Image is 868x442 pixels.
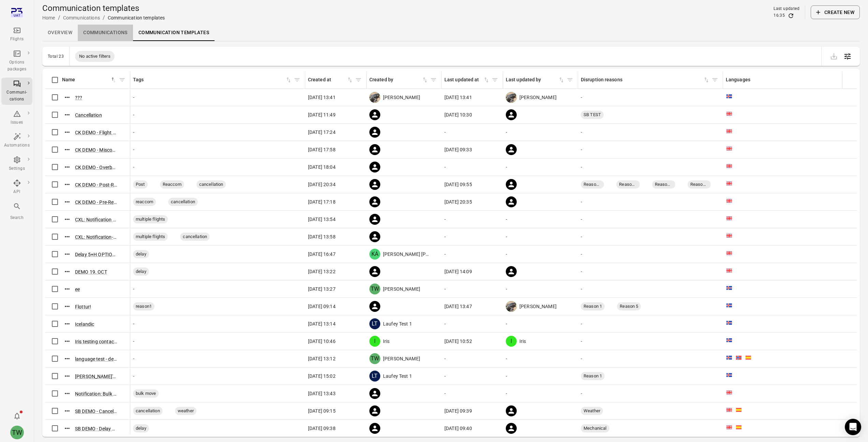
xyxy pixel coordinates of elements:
div: API [4,189,30,195]
span: [DATE] 17:58 [308,146,336,153]
div: I [506,336,517,347]
button: Actions [62,388,72,399]
div: Created by [369,76,422,84]
div: - [444,373,500,379]
span: Reason 1 [581,303,605,310]
button: CXL: Notification + manual options, multiple flights [75,216,118,223]
button: SB DEMO - Delay + 2H [75,425,118,432]
button: Filter by disruption reasons [710,75,720,85]
div: - [133,111,303,118]
div: - [581,286,720,292]
span: Iris [383,338,390,345]
span: Filter by created by [428,75,439,85]
div: - [133,355,303,362]
img: images [506,92,517,103]
span: cancellation [133,408,163,414]
button: Actions [62,284,72,294]
button: CK DEMO - Pre-Reaccom Flight Cancellation [75,199,118,206]
div: - [581,146,720,153]
button: Actions [62,197,72,207]
span: [DATE] 17:18 [308,198,336,205]
span: Mechanical [581,425,609,432]
span: [DATE] 13:43 [308,390,336,397]
li: / [103,14,105,22]
a: Issues [1,108,32,128]
span: Filter by last updated at [490,75,500,85]
span: [DATE] 18:04 [308,164,336,170]
button: Flottur! [75,303,91,310]
button: Actions [62,232,72,242]
button: Create new [811,5,860,19]
a: Home [42,15,55,20]
span: cancellation [180,233,210,240]
span: Reason 3 [652,181,675,188]
div: LT [369,371,380,382]
div: Total 23 [48,54,64,59]
span: Last updated by [506,76,565,84]
div: - [444,164,500,170]
div: TW [369,353,380,364]
span: [DATE] 13:41 [444,94,472,101]
button: Actions [62,249,72,259]
span: Laufey Test 1 [383,373,412,379]
span: [DATE] 09:38 [308,425,336,432]
a: Communi-cations [1,78,32,105]
span: [DATE] 15:02 [308,373,336,379]
span: SB TEST [581,111,604,118]
div: - [506,390,575,397]
div: Sort by last updated by in ascending order [506,76,565,84]
div: - [444,216,500,223]
div: - [581,164,720,170]
span: [DATE] 13:14 [308,320,336,327]
nav: Breadcrumbs [42,14,165,22]
span: Post [133,181,148,188]
button: Actions [62,162,72,172]
div: TW [369,284,380,294]
span: [DATE] 13:22 [308,268,336,275]
div: Sort by tags in ascending order [133,76,292,84]
div: - [581,338,720,345]
span: cancellation [196,181,226,188]
div: - [444,355,500,362]
button: Actions [62,144,72,155]
button: language test - default norwegian [75,356,118,362]
span: [DATE] 11:49 [308,111,336,118]
div: - [506,216,575,223]
button: Open table configuration [841,50,854,63]
div: Disruption reasons [581,76,703,84]
div: Settings [4,165,30,172]
a: Communication templates [133,25,215,41]
div: - [506,320,575,327]
button: Iris testing contacts [75,338,118,345]
div: Tags [133,76,285,84]
span: [DATE] 09:15 [308,408,336,414]
button: Delay 5+H OPTIONS | PAXOPS [75,251,118,258]
div: Options packages [4,59,30,73]
div: TW [10,426,24,439]
div: - [506,355,575,362]
button: Tony Wang [8,423,27,442]
button: CK DEMO - Post-Reaccom Flight Cancellation [75,181,118,188]
button: Filter by created at [353,75,364,85]
div: Name [62,76,110,84]
span: Reason 4 [616,181,639,188]
span: Created at [308,76,353,84]
button: CK DEMO - Overbooking [75,164,118,171]
div: - [444,233,500,240]
span: [PERSON_NAME] [383,94,420,101]
button: Notification: Bulk move, cancellation [75,390,118,397]
span: [DATE] 10:30 [444,111,472,118]
button: CK DEMO - Misconnect [75,147,118,153]
div: 16:35 [774,12,785,19]
a: Communications [78,25,133,41]
button: CXL: Notification-only, multiple flights [75,234,118,240]
span: [DATE] 10:46 [308,338,336,345]
div: Local navigation [42,25,860,41]
div: - [581,268,720,275]
button: Filter by tags [292,75,302,85]
span: Reaccom [160,181,184,188]
span: [DATE] 13:58 [308,233,336,240]
button: Search [1,200,32,223]
div: - [581,94,720,101]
